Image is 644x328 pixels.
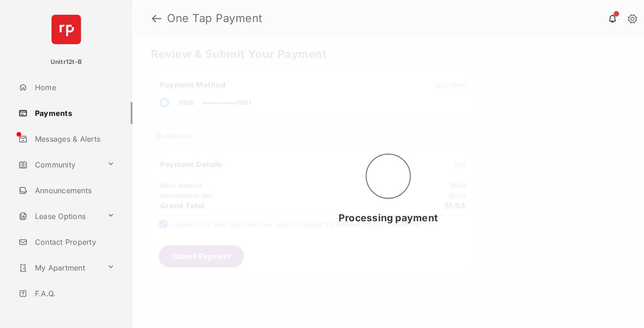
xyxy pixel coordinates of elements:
[339,212,438,224] span: Processing payment
[15,282,132,305] a: F.A.Q.
[167,13,263,24] strong: One Tap Payment
[15,205,103,227] a: Lease Options
[15,154,103,176] a: Community
[15,128,132,150] a: Messages & Alerts
[15,179,132,201] a: Announcements
[15,76,132,98] a: Home
[51,58,82,67] p: Unitr12t-B
[52,15,81,44] img: svg+xml;base64,PHN2ZyB4bWxucz0iaHR0cDovL3d3dy53My5vcmcvMjAwMC9zdmciIHdpZHRoPSI2NCIgaGVpZ2h0PSI2NC...
[15,102,132,124] a: Payments
[15,257,103,279] a: My Apartment
[15,231,132,253] a: Contact Property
